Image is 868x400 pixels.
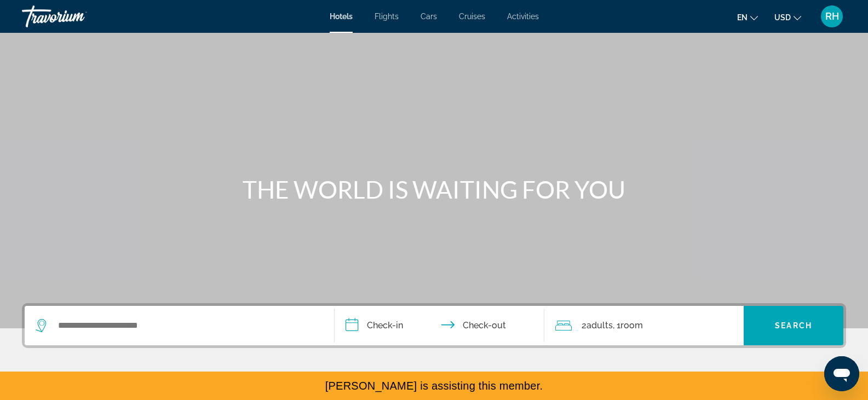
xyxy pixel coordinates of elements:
[737,13,748,22] span: en
[620,320,643,331] span: Room
[507,12,539,21] a: Activities
[587,320,613,331] span: Adults
[737,9,758,25] button: Change language
[825,11,839,22] span: RH
[774,9,801,25] button: Change currency
[774,13,791,22] span: USD
[613,318,643,333] span: , 1
[544,306,744,345] button: Travelers: 2 adults, 0 children
[325,380,543,392] span: [PERSON_NAME] is assisting this member.
[582,318,613,333] span: 2
[375,12,399,21] a: Flights
[22,2,131,31] a: Travorium
[818,5,846,28] button: User Menu
[335,306,545,345] button: Check in and out dates
[330,12,353,21] a: Hotels
[775,321,812,330] span: Search
[229,175,640,204] h1: THE WORLD IS WAITING FOR YOU
[459,12,485,21] a: Cruises
[421,12,437,21] a: Cars
[824,356,859,391] iframe: Button to launch messaging window
[25,306,843,345] div: Search widget
[744,306,843,345] button: Search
